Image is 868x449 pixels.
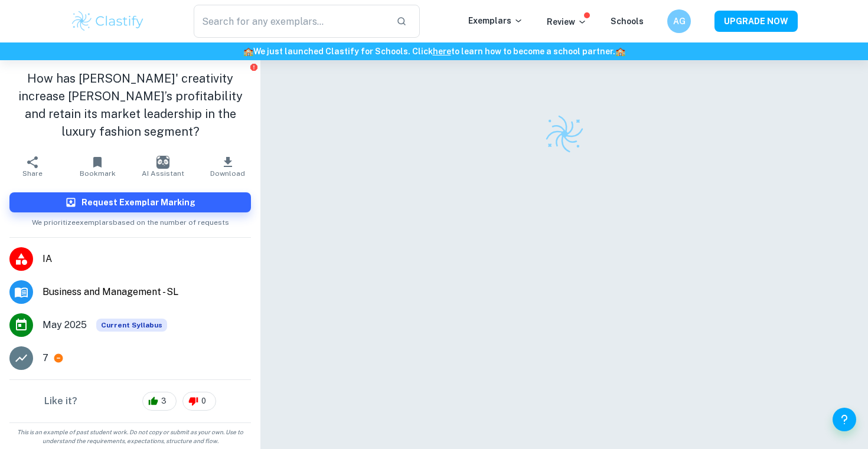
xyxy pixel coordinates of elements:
button: Report issue [249,63,258,71]
div: 3 [142,392,177,411]
span: IA [43,252,251,266]
span: Download [210,169,245,178]
button: Download [195,150,260,183]
h6: We just launched Clastify for Schools. Click to learn how to become a school partner. [2,45,866,58]
span: AI Assistant [142,169,184,178]
h6: AG [673,15,686,28]
p: Review [547,15,587,28]
div: This exemplar is based on the current syllabus. Feel free to refer to it for inspiration/ideas wh... [96,319,167,332]
span: Current Syllabus [96,319,167,332]
img: AI Assistant [156,156,169,169]
p: 7 [43,351,48,365]
h1: How has [PERSON_NAME]' creativity increase [PERSON_NAME]’s profitability and retain its market le... [9,70,251,140]
span: 🏫 [615,47,625,56]
span: Business and Management - SL [43,285,251,299]
h6: Like it? [44,394,77,408]
a: here [433,47,451,56]
button: AI Assistant [130,150,195,183]
button: UPGRADE NOW [714,11,798,32]
a: Schools [611,17,644,26]
button: Bookmark [65,150,130,183]
span: 0 [195,395,213,407]
button: Help and Feedback [833,408,856,431]
span: Share [22,169,43,178]
img: Clastify logo [544,113,585,155]
button: AG [667,9,691,33]
div: 0 [182,392,216,411]
span: We prioritize exemplars based on the number of requests [32,212,229,228]
span: Bookmark [80,169,116,178]
span: 3 [155,395,173,407]
h6: Request Exemplar Marking [81,196,195,209]
button: Request Exemplar Marking [9,192,251,212]
img: Clastify logo [70,9,145,33]
span: This is an example of past student work. Do not copy or submit as your own. Use to understand the... [5,428,256,445]
span: May 2025 [43,318,87,332]
span: 🏫 [243,47,253,56]
input: Search for any exemplars... [194,5,387,38]
p: Exemplars [468,14,523,27]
